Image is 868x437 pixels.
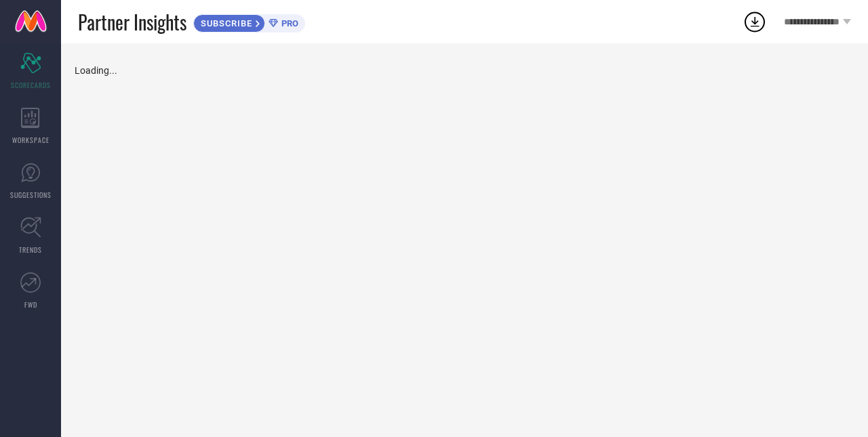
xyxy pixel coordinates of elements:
[194,18,256,28] span: SUBSCRIBE
[10,190,52,200] span: SUGGESTIONS
[743,9,767,34] div: Open download list
[78,8,186,36] span: Partner Insights
[278,18,298,28] span: PRO
[11,80,51,90] span: SCORECARDS
[19,245,42,255] span: TRENDS
[75,65,117,76] span: Loading...
[12,135,50,145] span: WORKSPACE
[193,11,305,33] a: SUBSCRIBEPRO
[24,299,37,310] span: FWD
